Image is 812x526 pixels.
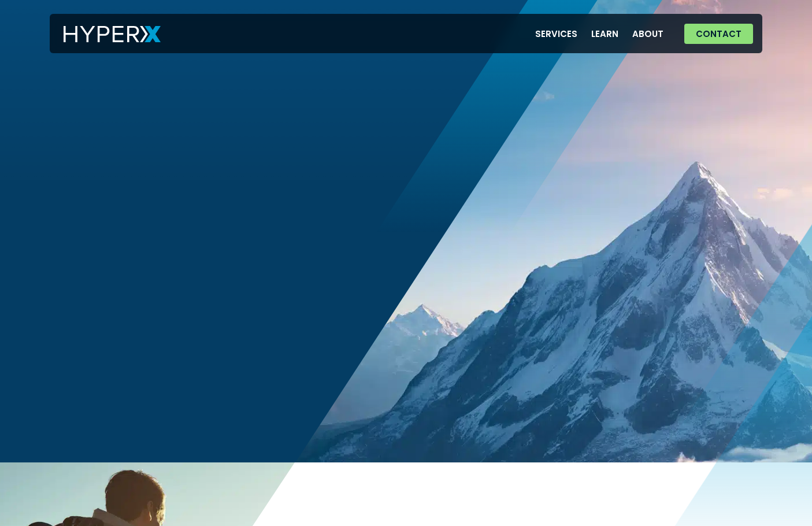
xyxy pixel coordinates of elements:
[528,22,670,46] nav: Menu
[684,24,753,44] a: Contact
[64,26,161,43] img: HyperX Logo
[528,22,584,46] a: Services
[696,29,741,38] span: Contact
[625,22,670,46] a: About
[584,22,625,46] a: Learn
